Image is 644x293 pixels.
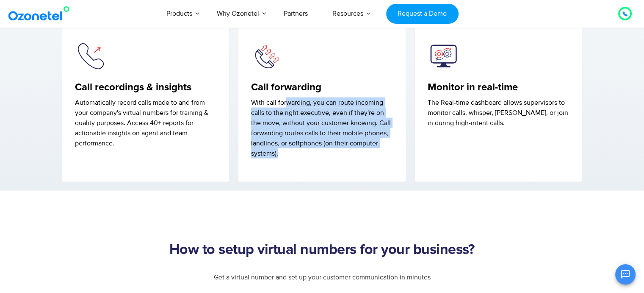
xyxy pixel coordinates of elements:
h2: How to setup virtual numbers for your business? [62,241,583,258]
h5: Monitor in real-time [428,81,569,93]
p: With call forwarding, you can route incoming calls to the right executive, even if they're on the... [251,97,393,158]
p: Automatically record calls made to and from your company's virtual numbers for training & quality... [75,97,217,148]
h5: Call forwarding [251,81,393,93]
span: Get a virtual number and set up your customer communication in minutes [214,273,431,281]
a: Request a Demo [386,4,459,24]
p: The Real-time dashboard allows supervisors to monitor calls, whisper, [PERSON_NAME], or join in d... [428,97,569,128]
h5: Call recordings & insights [75,81,217,93]
button: Open chat [615,264,636,285]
